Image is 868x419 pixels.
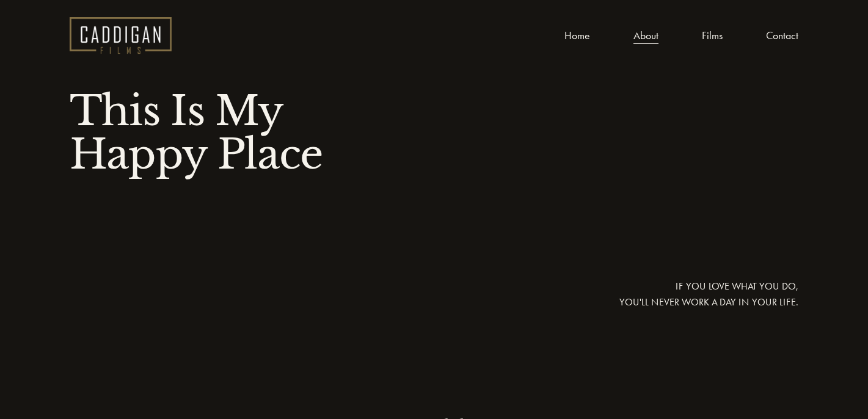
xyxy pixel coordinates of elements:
img: Caddigan Films [70,17,172,54]
a: Films [702,26,723,45]
a: About [633,26,658,45]
h1: This Is My Happy Place [70,90,404,177]
a: Contact [766,26,798,45]
code: If you love what you do, you'll never work a day in your life. [619,280,798,308]
a: Home [564,26,590,45]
